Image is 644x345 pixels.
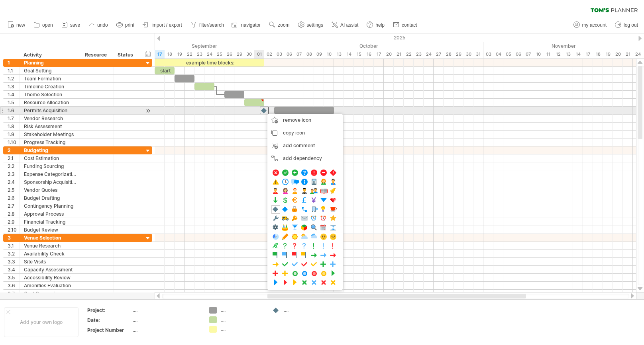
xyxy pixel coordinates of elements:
span: settings [307,22,323,28]
div: Budget Review [24,226,77,234]
div: 2.7 [8,202,20,210]
div: Tuesday, 30 September 2025 [244,50,254,58]
div: Wednesday, 24 September 2025 [204,50,214,58]
div: Risk Assessment [24,123,77,130]
div: .... [133,307,200,314]
a: AI assist [330,20,361,30]
div: 2.5 [8,186,20,194]
div: Monday, 29 September 2025 [234,50,244,58]
div: Activity [24,51,77,59]
div: Tuesday, 14 October 2025 [344,50,354,58]
div: Monday, 13 October 2025 [334,50,344,58]
div: 1.2 [8,75,20,82]
div: Amenities Evaluation [24,282,77,289]
span: help [375,22,385,28]
div: 2.6 [8,194,20,202]
div: 1.4 [8,91,20,98]
div: Resource [85,51,109,59]
div: 2.4 [8,178,20,186]
a: navigator [230,20,263,30]
div: Budget Drafting [24,194,77,202]
div: Thursday, 20 November 2025 [613,50,623,58]
div: 1.9 [8,131,20,138]
div: 2.9 [8,218,20,226]
div: Friday, 24 October 2025 [424,50,434,58]
div: Site Visits [24,258,77,265]
span: open [42,22,53,28]
span: filter/search [199,22,224,28]
div: Tuesday, 28 October 2025 [444,50,454,58]
div: add dependency [267,152,343,165]
div: Contingency Planning [24,202,77,210]
div: 3.3 [8,258,20,265]
div: Stakeholder Meetings [24,131,77,138]
div: Monday, 6 October 2025 [284,50,294,58]
div: Monday, 22 September 2025 [185,50,194,58]
div: Friday, 31 October 2025 [473,50,483,58]
div: Wednesday, 17 September 2025 [155,50,165,58]
div: .... [221,326,264,333]
div: 3.6 [8,282,20,289]
div: Team Formation [24,75,77,82]
a: new [6,20,27,30]
div: Date: [87,317,131,324]
div: Timeline Creation [24,83,77,90]
span: log out [624,22,638,28]
a: settings [296,20,326,30]
div: scroll to activity [144,107,152,115]
div: Friday, 17 October 2025 [374,50,384,58]
div: 1.6 [8,107,20,114]
div: Friday, 7 November 2025 [523,50,533,58]
div: Budgeting [24,146,77,154]
div: October 2025 [254,42,483,50]
div: 2.10 [8,226,20,234]
div: Theme Selection [24,91,77,98]
div: Wednesday, 29 October 2025 [454,50,463,58]
div: Friday, 21 November 2025 [623,50,633,58]
div: Monday, 3 November 2025 [483,50,493,58]
div: .... [133,327,200,333]
div: Monday, 24 November 2025 [633,50,643,58]
span: import / export [151,22,182,28]
div: Add your own logo [4,307,79,337]
span: zoom [278,22,289,28]
span: contact [402,22,417,28]
a: print [114,20,137,30]
div: Thursday, 30 October 2025 [463,50,473,58]
div: Financial Tracking [24,218,77,226]
div: Vendor Research [24,115,77,122]
div: start [155,67,175,74]
div: Tuesday, 23 September 2025 [194,50,204,58]
div: Friday, 14 November 2025 [573,50,583,58]
div: Wednesday, 8 October 2025 [304,50,314,58]
div: Status [118,51,135,59]
div: .... [284,307,327,314]
div: 3.1 [8,242,20,249]
a: open [31,20,55,30]
div: Thursday, 13 November 2025 [563,50,573,58]
div: Tuesday, 11 November 2025 [543,50,553,58]
div: Wednesday, 15 October 2025 [354,50,364,58]
div: example time blocks: [155,59,264,66]
span: save [70,22,80,28]
div: 1.1 [8,67,20,74]
div: Thursday, 9 October 2025 [314,50,324,58]
span: AI assist [340,22,358,28]
div: Cost Comparison [24,290,77,297]
div: Wednesday, 22 October 2025 [404,50,414,58]
div: Tuesday, 21 October 2025 [394,50,404,58]
div: 1.5 [8,99,20,106]
div: Sponsorship Acquisition [24,178,77,186]
div: Accessibility Review [24,274,77,281]
div: Permits Acquisition [24,107,77,114]
div: Availability Check [24,250,77,257]
div: Monday, 17 November 2025 [583,50,593,58]
div: 2.1 [8,154,20,162]
div: Capacity Assessment [24,266,77,273]
div: 3.5 [8,274,20,281]
div: 3.4 [8,266,20,273]
div: 3.7 [8,290,20,297]
a: help [365,20,387,30]
div: Venue Research [24,242,77,249]
div: Tuesday, 7 October 2025 [294,50,304,58]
